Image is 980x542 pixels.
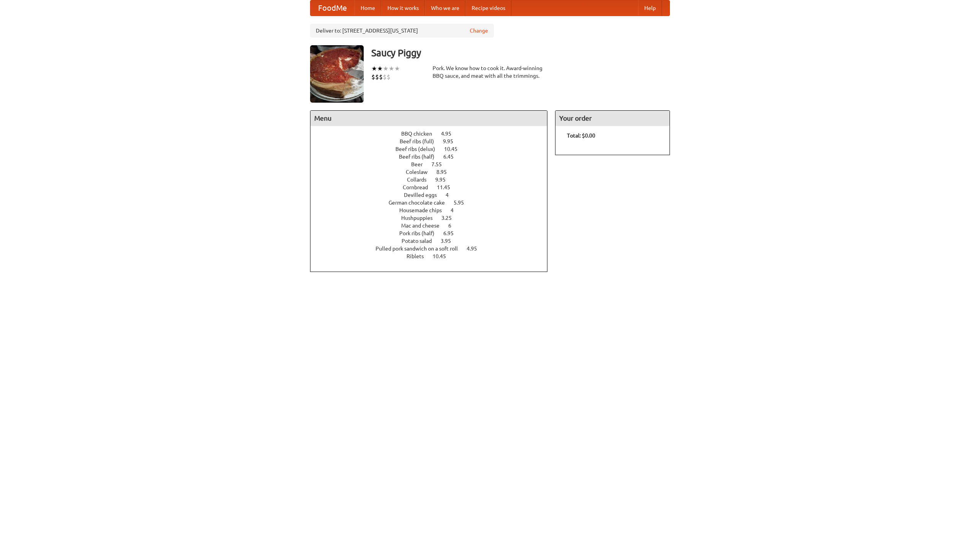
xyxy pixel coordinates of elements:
a: Coleslaw 8.95 [406,169,461,175]
span: 9.95 [443,138,461,144]
a: Change [470,27,488,34]
span: 4.95 [467,246,485,252]
span: 8.95 [436,169,454,175]
span: 5.95 [454,200,472,206]
span: Collards [407,177,434,183]
span: Beef ribs (full) [400,138,442,144]
a: Pulled pork sandwich on a soft roll 4.95 [376,246,491,252]
span: 4 [451,207,461,213]
span: Housemade chips [399,207,449,213]
span: Potato salad [402,238,439,244]
a: Housemade chips 4 [399,207,468,213]
a: Collards 9.95 [407,177,460,183]
span: Cornbread [403,184,436,190]
span: Pork ribs (half) [399,230,442,236]
a: Potato salad 3.95 [402,238,465,244]
span: BBQ chicken [401,131,440,137]
div: Pork. We know how to cook it. Award-winning BBQ sauce, and meat with all the trimmings. [433,64,547,80]
span: 4 [446,192,456,198]
li: $ [375,73,379,81]
a: Who we are [425,0,465,16]
a: Beer 7.55 [411,161,456,167]
span: 9.95 [435,177,453,183]
a: German chocolate cake 5.95 [389,200,478,206]
a: Mac and cheese 6 [401,223,465,229]
a: Home [354,0,381,16]
span: Hushpuppies [401,215,440,221]
a: Beef ribs (full) 9.95 [400,138,467,144]
span: Riblets [407,253,431,259]
span: Beef ribs (half) [399,154,442,160]
span: 10.45 [433,253,454,259]
span: Devilled eggs [404,192,444,198]
span: Mac and cheese [401,223,447,229]
span: Beer [411,161,430,167]
span: 3.25 [441,215,459,221]
span: 7.55 [431,161,449,167]
a: Riblets 10.45 [407,253,460,259]
a: Beef ribs (delux) 10.45 [395,146,472,152]
a: BBQ chicken 4.95 [401,131,465,137]
div: Deliver to: [STREET_ADDRESS][US_STATE] [310,24,494,38]
span: 11.45 [437,184,458,190]
a: Help [638,0,662,16]
span: Beef ribs (delux) [395,146,443,152]
a: Hushpuppies 3.25 [401,215,466,221]
img: angular.jpg [310,45,364,103]
h3: Saucy Piggy [371,45,670,61]
a: Cornbread 11.45 [403,184,464,190]
span: 6.45 [443,154,461,160]
a: Pork ribs (half) 6.95 [399,230,468,236]
span: 6 [448,223,459,229]
li: $ [383,73,387,81]
li: ★ [394,64,400,73]
a: Beef ribs (half) 6.45 [399,154,468,160]
b: Total: $0.00 [567,133,595,139]
li: $ [387,73,390,81]
span: Pulled pork sandwich on a soft roll [376,246,465,252]
h4: Your order [555,111,670,126]
li: ★ [389,64,394,73]
span: 4.95 [441,131,459,137]
li: ★ [377,64,383,73]
span: 3.95 [441,238,459,244]
a: Devilled eggs 4 [404,192,463,198]
a: Recipe videos [465,0,511,16]
li: ★ [383,64,389,73]
span: 6.95 [443,230,461,236]
span: German chocolate cake [389,200,452,206]
span: Coleslaw [406,169,435,175]
a: FoodMe [310,0,354,16]
span: 10.45 [444,146,465,152]
li: ★ [371,64,377,73]
li: $ [379,73,383,81]
li: $ [371,73,375,81]
a: How it works [381,0,425,16]
h4: Menu [310,111,547,126]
